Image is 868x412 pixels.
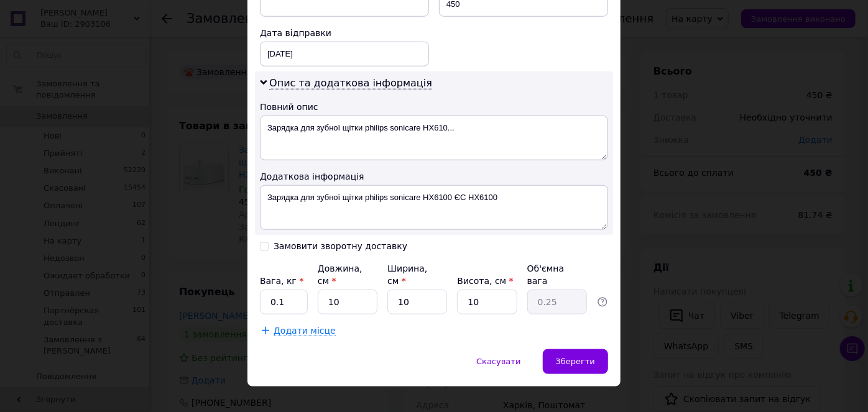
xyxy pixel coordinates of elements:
[260,170,608,183] div: Додаткова інформація
[476,357,520,366] span: Скасувати
[527,262,587,287] div: Об'ємна вага
[260,27,429,39] div: Дата відправки
[318,263,362,286] label: Довжина, см
[457,276,513,286] label: Висота, см
[556,357,595,366] span: Зберегти
[274,326,336,336] span: Додати місце
[269,77,432,89] span: Опис та додаткова інформація
[260,101,608,113] div: Повний опис
[260,276,303,286] label: Вага, кг
[260,185,608,230] textarea: Зарядка для зубної щітки philips sonicare HX6100 ЄС HX6100
[387,263,427,286] label: Ширина, см
[260,116,608,160] textarea: Зарядка для зубної щітки philips sonicare HX610...
[274,241,407,252] div: Замовити зворотну доставку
